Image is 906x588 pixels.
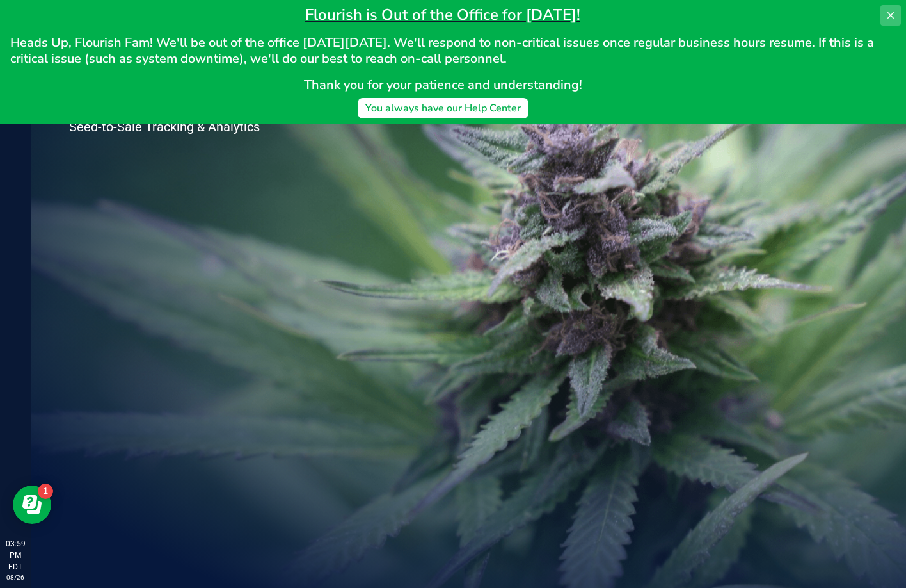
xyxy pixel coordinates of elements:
[304,76,582,94] span: Thank you for your patience and understanding!
[305,4,580,25] span: Flourish is Out of the Office for [DATE]!
[38,484,53,499] iframe: Resource center unread badge
[10,34,877,67] span: Heads Up, Flourish Fam! We'll be out of the office [DATE][DATE]. We'll respond to non-critical is...
[365,101,521,116] div: You always have our Help Center
[6,573,25,582] p: 08/26
[13,486,51,524] iframe: Resource center
[69,120,312,133] p: Seed-to-Sale Tracking & Analytics
[6,538,25,573] p: 03:59 PM EDT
